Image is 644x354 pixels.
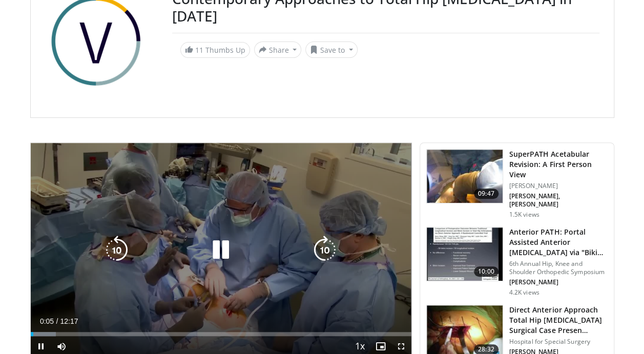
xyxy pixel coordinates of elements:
p: [PERSON_NAME] [509,278,608,286]
h3: Direct Anterior Approach Total Hip [MEDICAL_DATA] Surgical Case Presen… [509,305,608,336]
span: 11 [195,45,203,55]
button: Share [254,41,302,58]
a: 11 Thumbs Up [180,42,250,58]
p: 4.2K views [509,288,539,297]
div: Progress Bar [31,332,411,336]
p: 6th Annual Hip, Knee and Shoulder Orthopedic Symposium [509,260,608,276]
p: Hospital for Special Surgery [509,338,608,346]
h3: SuperPATH Acetabular Revision: A First Person View [509,149,608,180]
span: 0:05 [40,317,54,325]
p: 1.5K views [509,211,539,219]
span: 09:47 [474,189,498,199]
img: 1d47900c-a171-4827-b4b6-12ffea8504ee.150x105_q85_crop-smart_upscale.jpg [427,150,503,203]
img: 8f636f47-89c6-4cc8-9683-50dfc9cb658b.150x105_q85_crop-smart_upscale.jpg [427,227,503,281]
h3: Anterior PATH: Portal Assisted Anterior [MEDICAL_DATA] via "Bikini … [509,227,608,258]
span: 10:00 [474,266,498,277]
a: 10:00 Anterior PATH: Portal Assisted Anterior [MEDICAL_DATA] via "Bikini … 6th Annual Hip, Knee a... [426,227,608,297]
span: 12:17 [60,317,78,325]
span: / [56,317,58,325]
button: Save to [305,41,358,58]
p: [PERSON_NAME] [509,182,608,190]
a: 09:47 SuperPATH Acetabular Revision: A First Person View [PERSON_NAME] [PERSON_NAME], [PERSON_NAM... [426,149,608,219]
p: [PERSON_NAME], [PERSON_NAME] [509,192,608,209]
